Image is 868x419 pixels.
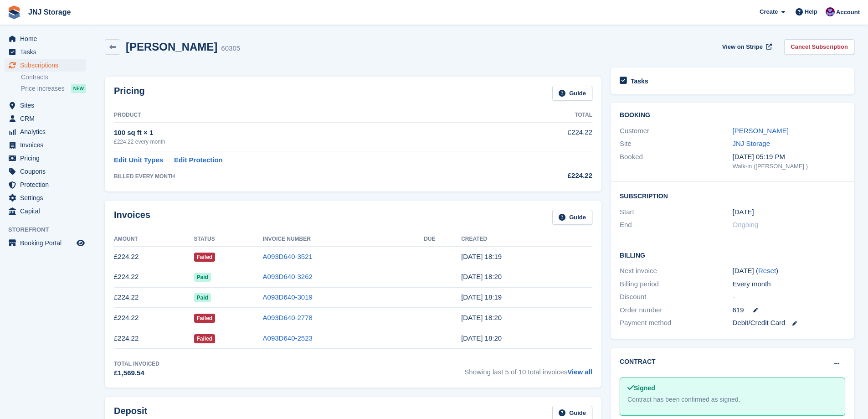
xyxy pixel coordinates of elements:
img: stora-icon-8386f47178a22dfd0bd8f6a31ec36ba5ce8667c1dd55bd0f319d3a0aa187defe.svg [7,5,21,19]
div: £1,569.54 [114,368,159,378]
td: £224.22 [114,267,194,287]
td: £224.22 [114,328,194,349]
h2: Billing [620,250,845,259]
div: £224.22 every month [114,138,504,146]
span: CRM [20,112,75,125]
span: Home [20,32,75,45]
a: View all [567,368,592,376]
div: Discount [620,292,732,302]
a: A093D640-3262 [263,273,313,280]
a: Price increases NEW [21,83,86,93]
a: menu [5,46,86,58]
a: Edit Unit Types [114,155,163,166]
a: menu [5,125,86,138]
th: Product [114,108,504,123]
h2: Pricing [114,86,145,101]
div: Order number [620,305,732,316]
h2: Contract [620,357,656,367]
span: Tasks [20,46,75,58]
div: Payment method [620,318,732,328]
th: Total [504,108,592,123]
a: menu [5,99,86,112]
td: £224.22 [504,122,592,151]
td: £224.22 [114,287,194,308]
h2: Invoices [114,210,150,225]
div: 60305 [221,43,240,54]
span: Settings [20,191,75,204]
div: Booked [620,152,732,171]
div: [DATE] ( ) [733,266,845,276]
span: Analytics [20,125,75,138]
div: Site [620,139,732,149]
span: Account [836,8,860,17]
td: £224.22 [114,247,194,267]
h2: [PERSON_NAME] [126,41,217,53]
div: 100 sq ft × 1 [114,128,504,138]
th: Due [424,232,461,247]
a: menu [5,205,86,217]
span: Price increases [21,84,65,93]
a: Guide [552,210,592,225]
div: £224.22 [504,171,592,181]
a: menu [5,191,86,204]
a: Edit Protection [174,155,223,166]
time: 2025-05-11 17:20:20 UTC [461,314,502,321]
a: Reset [758,267,776,274]
a: JNJ Storage [25,5,74,20]
div: Debit/Credit Card [733,318,845,328]
a: JNJ Storage [733,140,770,147]
span: Ongoing [733,221,759,228]
img: Jonathan Scrase [826,7,835,16]
span: Failed [194,253,216,262]
a: menu [5,112,86,125]
div: Customer [620,126,732,136]
th: Invoice Number [263,232,424,247]
div: Signed [627,383,837,393]
a: menu [5,165,86,178]
span: Help [805,7,817,16]
a: A093D640-2523 [263,334,313,342]
a: menu [5,32,86,45]
a: Cancel Subscription [784,39,854,54]
a: menu [5,59,86,72]
div: Total Invoiced [114,360,159,368]
th: Amount [114,232,194,247]
time: 2025-06-11 17:19:37 UTC [461,293,502,301]
div: - [733,292,845,302]
time: 2025-08-11 17:19:49 UTC [461,253,502,260]
div: Contract has been confirmed as signed. [627,395,837,404]
a: menu [5,178,86,191]
h2: Tasks [631,77,648,85]
time: 2025-07-11 17:20:04 UTC [461,273,502,280]
span: Create [760,7,778,16]
a: menu [5,152,86,165]
a: A093D640-3521 [263,253,313,260]
span: Subscriptions [20,59,75,72]
a: View on Stripe [719,39,774,54]
th: Status [194,232,263,247]
span: Failed [194,314,216,323]
a: Preview store [75,238,86,248]
time: 2024-11-11 01:00:00 UTC [733,207,754,217]
h2: Subscription [620,191,845,200]
th: Created [461,232,592,247]
span: Sites [20,99,75,112]
div: Every month [733,279,845,290]
a: menu [5,139,86,151]
span: Paid [194,273,211,282]
a: A093D640-2778 [263,314,313,321]
a: Contracts [21,73,86,82]
time: 2025-04-11 17:20:10 UTC [461,334,502,342]
div: BILLED EVERY MONTH [114,172,504,181]
div: End [620,220,732,230]
a: Guide [552,86,592,101]
span: Protection [20,178,75,191]
span: Showing last 5 of 10 total invoices [464,360,592,378]
span: Storefront [8,225,91,234]
div: Walk-in ([PERSON_NAME] ) [733,162,845,171]
span: Booking Portal [20,237,75,249]
span: Pricing [20,152,75,165]
span: Invoices [20,139,75,151]
span: Paid [194,293,211,302]
h2: Booking [620,112,845,119]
